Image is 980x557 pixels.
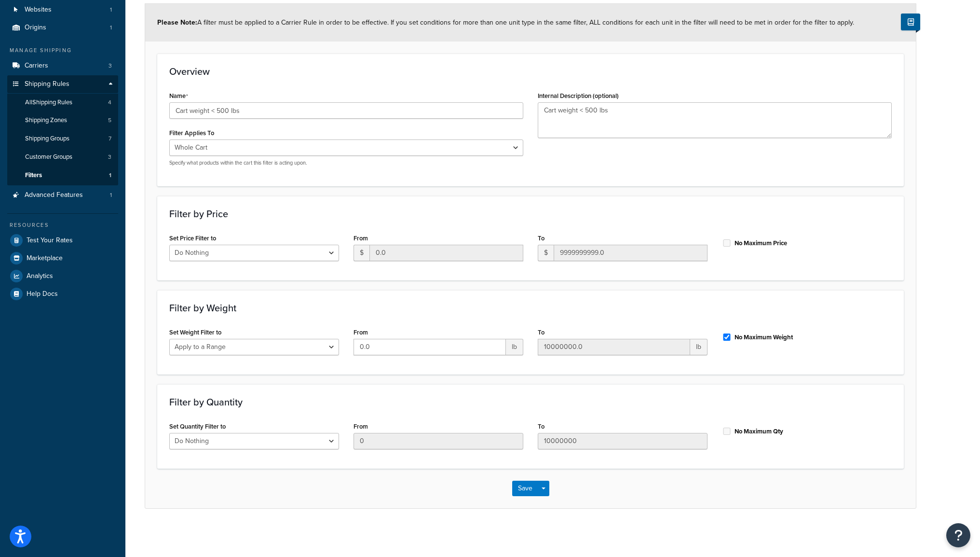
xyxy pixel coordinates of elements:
span: $ [354,245,369,261]
span: Shipping Groups [25,135,69,143]
li: Customer Groups [7,148,118,166]
span: Shipping Zones [25,116,67,125]
h3: Filter by Quantity [169,397,892,407]
label: From [354,423,368,430]
li: Origins [7,19,118,37]
span: 3 [108,153,111,161]
span: 1 [110,24,112,32]
h3: Filter by Weight [169,303,892,313]
span: 1 [110,191,112,199]
label: Set Quantity Filter to [169,423,226,430]
span: Marketplace [27,254,63,263]
span: 4 [108,98,111,107]
span: 5 [108,116,111,125]
a: Marketplace [7,250,118,267]
label: Name [169,92,188,100]
span: Websites [25,6,52,14]
span: Origins [25,24,46,32]
li: Shipping Zones [7,111,118,129]
a: Filters1 [7,167,118,184]
button: Open Resource Center [946,523,970,547]
a: AllShipping Rules4 [7,94,118,111]
a: Shipping Rules [7,75,118,93]
h3: Filter by Price [169,209,892,219]
span: 7 [109,135,111,143]
li: Shipping Rules [7,75,118,185]
label: No Maximum Weight [735,333,793,342]
li: Filters [7,167,118,184]
span: Analytics [27,272,53,280]
span: lb [690,339,708,355]
a: Shipping Zones5 [7,111,118,129]
label: Filter Applies To [169,129,214,137]
label: To [538,423,544,430]
span: lb [506,339,523,355]
label: To [538,329,544,336]
span: Help Docs [27,290,58,298]
li: Carriers [7,57,118,75]
a: Origins1 [7,19,118,37]
label: Internal Description (optional) [538,92,619,99]
a: Carriers3 [7,57,118,75]
p: Specify what products within the cart this filter is acting upon. [169,159,523,167]
a: Shipping Groups7 [7,130,118,148]
a: Test Your Rates [7,232,118,249]
span: Carriers [25,62,48,70]
label: From [354,235,368,242]
label: No Maximum Qty [735,427,783,436]
span: Shipping Rules [25,80,69,88]
label: Set Price Filter to [169,235,216,242]
div: Resources [7,221,118,229]
span: 3 [109,62,112,70]
a: Websites1 [7,1,118,19]
li: Websites [7,1,118,19]
textarea: Cart weight < 500 lbs [538,102,892,138]
span: Advanced Features [25,191,83,199]
li: Shipping Groups [7,130,118,148]
label: To [538,235,544,242]
button: Save [512,481,538,496]
a: Advanced Features1 [7,186,118,204]
h3: Overview [169,66,892,77]
a: Analytics [7,267,118,285]
span: Filters [25,171,42,180]
label: Set Weight Filter to [169,329,221,336]
div: Manage Shipping [7,46,118,55]
strong: Please Note: [157,17,197,28]
span: Customer Groups [25,153,72,161]
a: Customer Groups3 [7,148,118,166]
label: From [354,329,368,336]
a: Help Docs [7,285,118,303]
li: Advanced Features [7,186,118,204]
span: 1 [109,171,111,180]
span: Test Your Rates [27,237,73,245]
button: Show Help Docs [901,14,920,30]
label: No Maximum Price [735,239,787,248]
span: All Shipping Rules [25,98,72,107]
span: 1 [110,6,112,14]
span: A filter must be applied to a Carrier Rule in order to be effective. If you set conditions for mo... [157,17,854,28]
span: $ [538,245,554,261]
